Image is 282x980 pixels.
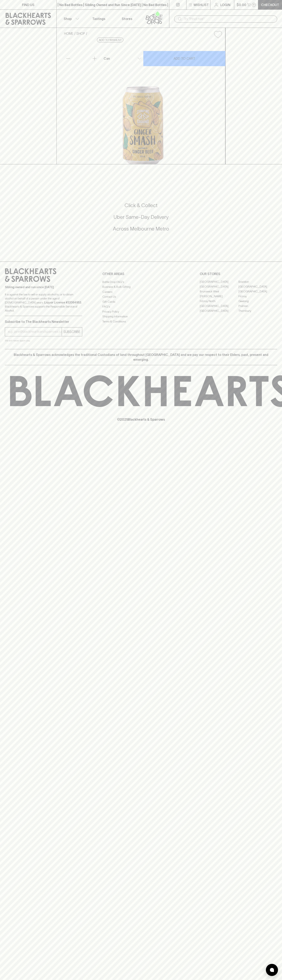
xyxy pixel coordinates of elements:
[8,328,62,335] input: e.g. jane@blackheartsandsparrows.com.au
[194,2,209,7] p: Wishlist
[44,301,81,304] strong: Liquor License #32064953
[64,32,73,35] a: HOME
[238,304,277,309] a: Prahran
[238,299,277,304] a: Geelong
[104,56,110,61] p: Can
[57,10,85,28] button: Shop
[200,309,238,313] a: [GEOGRAPHIC_DATA]
[102,319,180,324] a: Terms & Conditions
[184,16,274,22] input: Try "Pinot noir"
[238,294,277,299] a: Fitzroy
[92,16,105,21] p: Tastings
[64,16,72,21] p: Shop
[238,289,277,294] a: [GEOGRAPHIC_DATA]
[22,2,34,7] p: FIND US
[5,339,82,343] p: We will never spam you
[143,51,225,66] button: ADD TO CART
[261,2,279,7] p: Checkout
[63,329,80,334] p: SUBSCRIBE
[85,10,113,28] a: Tastings
[5,292,82,313] p: It is against the law to sell or supply alcohol to, or to obtain alcohol on behalf of a person un...
[200,284,238,289] a: [GEOGRAPHIC_DATA]
[61,41,225,164] img: 27280.png
[102,309,180,314] a: Privacy Policy
[62,327,82,336] button: SUBSCRIBE
[102,271,180,276] p: OTHER AREAS
[8,352,274,362] p: Blackhearts & Sparrows acknowledges the traditional Custodians of land throughout [GEOGRAPHIC_DAT...
[102,289,180,294] a: Careers
[220,2,230,7] p: Login
[5,225,277,232] h5: Across Melbourne Metro
[200,294,238,299] a: [PERSON_NAME]
[102,304,180,309] a: FAQ's
[200,271,277,276] p: OUR STORES
[5,285,82,289] p: Sibling owned and run since [DATE]
[102,279,180,284] a: Bottle Drop FAQ's
[5,202,277,209] h5: Click & Collect
[5,186,277,253] div: Call to action block
[174,56,195,61] p: ADD TO CART
[113,10,141,28] a: Stores
[102,54,143,63] div: Can
[102,294,180,299] a: Contact Us
[102,285,180,289] a: Business & Bulk Gifting
[76,32,85,35] a: SHOP
[200,304,238,309] a: [GEOGRAPHIC_DATA]
[5,319,82,324] p: Subscribe to The Blackhearts Newsletter
[237,2,246,7] p: $0.00
[122,16,132,21] p: Stores
[102,299,180,304] a: Gift Cards
[200,279,238,284] a: [GEOGRAPHIC_DATA]
[200,299,238,304] a: Fitzroy North
[238,279,277,284] a: Braddon
[212,29,224,40] button: Add to wishlist
[238,284,277,289] a: [GEOGRAPHIC_DATA]
[97,38,123,42] button: Add to wishlist
[270,968,274,972] img: bubble-icon
[253,4,255,6] p: 0
[238,309,277,313] a: Thornbury
[102,314,180,319] a: Shipping Information
[5,214,277,220] h5: Uber Same-Day Delivery
[200,289,238,294] a: Brunswick West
